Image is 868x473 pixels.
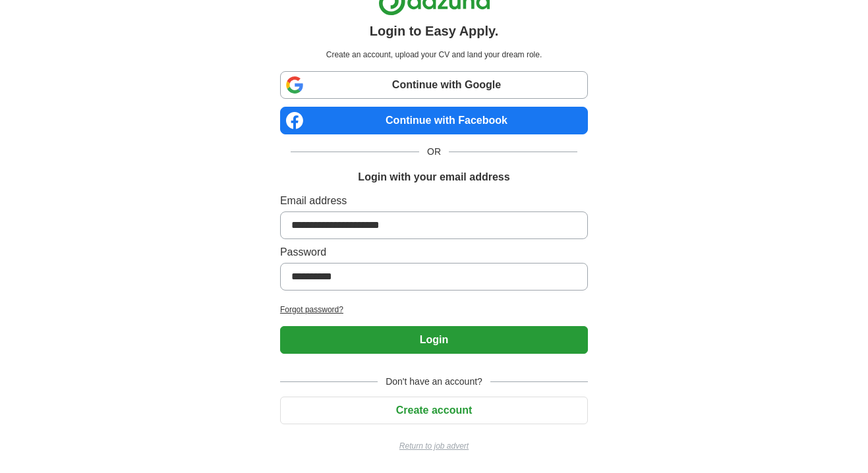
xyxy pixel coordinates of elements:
[280,440,588,452] a: Return to job advert
[370,21,499,41] h1: Login to Easy Apply.
[280,404,588,416] a: Create account
[378,375,490,389] span: Don't have an account?
[280,326,588,354] button: Login
[358,169,509,185] h1: Login with your email address
[280,107,588,134] a: Continue with Facebook
[280,304,588,316] a: Forgot password?
[280,71,588,99] a: Continue with Google
[419,145,449,159] span: OR
[280,193,588,209] label: Email address
[283,49,585,61] p: Create an account, upload your CV and land your dream role.
[280,397,588,424] button: Create account
[280,244,588,260] label: Password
